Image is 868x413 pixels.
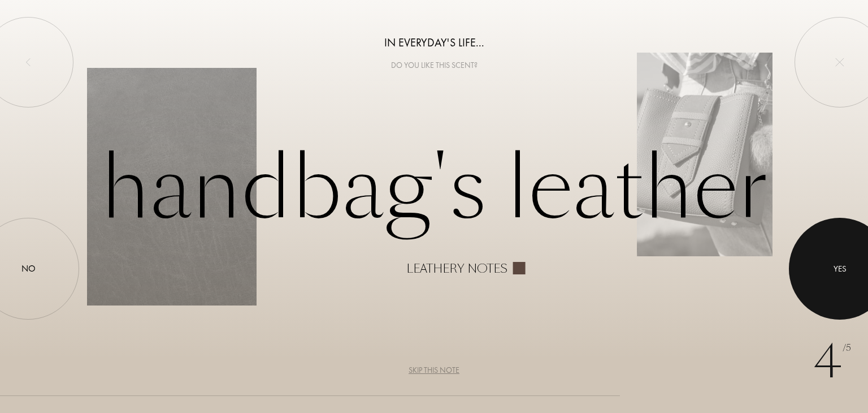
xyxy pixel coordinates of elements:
[813,328,851,396] div: 4
[843,342,851,355] span: /5
[835,58,844,67] img: quit_onboard.svg
[406,262,507,276] div: Leathery notes
[409,364,459,376] div: Skip this note
[24,58,33,67] img: left_onboard.svg
[87,137,782,276] div: Handbag's leather
[21,262,36,276] div: No
[834,262,847,275] div: Yes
